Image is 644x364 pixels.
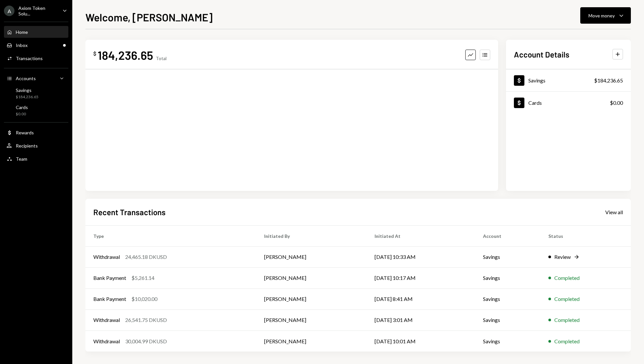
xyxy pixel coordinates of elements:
[93,50,96,57] div: $
[588,12,615,19] div: Move money
[580,7,631,24] button: Move money
[16,29,28,35] div: Home
[125,253,167,261] div: 24,465.18 DKUSD
[475,309,540,330] td: Savings
[16,130,34,135] div: Rewards
[367,309,475,330] td: [DATE] 3:01 AM
[16,42,28,48] div: Inbox
[16,76,36,81] div: Accounts
[256,225,367,246] th: Initiated By
[93,274,126,282] div: Bank Payment
[610,99,623,107] div: $0.00
[256,288,367,309] td: [PERSON_NAME]
[93,295,126,303] div: Bank Payment
[4,85,68,101] a: Savings$184,236.65
[16,94,38,100] div: $184,236.65
[256,330,367,352] td: [PERSON_NAME]
[131,295,157,303] div: $10,020.00
[475,330,540,352] td: Savings
[4,72,68,84] a: Accounts
[4,102,68,118] a: Cards$0.00
[554,316,580,324] div: Completed
[4,39,68,51] a: Inbox
[4,140,68,151] a: Recipients
[506,69,631,91] a: Savings$184,236.65
[475,288,540,309] td: Savings
[16,87,38,93] div: Savings
[16,143,38,148] div: Recipients
[554,253,571,261] div: Review
[125,316,167,324] div: 26,541.75 DKUSD
[4,153,68,165] a: Team
[16,104,28,110] div: Cards
[367,225,475,246] th: Initiated At
[93,316,120,324] div: Withdrawal
[540,225,631,246] th: Status
[16,156,27,162] div: Team
[93,207,166,217] h2: Recent Transactions
[605,208,623,216] a: View all
[125,337,167,345] div: 30,004.99 DKUSD
[367,246,475,267] td: [DATE] 10:33 AM
[256,309,367,330] td: [PERSON_NAME]
[131,274,154,282] div: $5,261.14
[85,11,213,24] h1: Welcome, [PERSON_NAME]
[156,56,167,61] div: Total
[18,5,57,16] div: Axiom Token Solu...
[554,274,580,282] div: Completed
[16,56,43,61] div: Transactions
[16,111,28,117] div: $0.00
[554,295,580,303] div: Completed
[367,288,475,309] td: [DATE] 8:41 AM
[256,246,367,267] td: [PERSON_NAME]
[367,330,475,352] td: [DATE] 10:01 AM
[594,77,623,84] div: $184,236.65
[85,225,256,246] th: Type
[4,6,14,16] div: A
[475,267,540,288] td: Savings
[93,253,120,261] div: Withdrawal
[514,49,569,60] h2: Account Details
[256,267,367,288] td: [PERSON_NAME]
[528,77,545,83] div: Savings
[98,48,153,62] div: 184,236.65
[4,52,68,64] a: Transactions
[367,267,475,288] td: [DATE] 10:17 AM
[605,209,623,216] div: View all
[475,225,540,246] th: Account
[93,337,120,345] div: Withdrawal
[528,100,542,106] div: Cards
[506,92,631,114] a: Cards$0.00
[4,126,68,138] a: Rewards
[475,246,540,267] td: Savings
[4,26,68,38] a: Home
[554,337,580,345] div: Completed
